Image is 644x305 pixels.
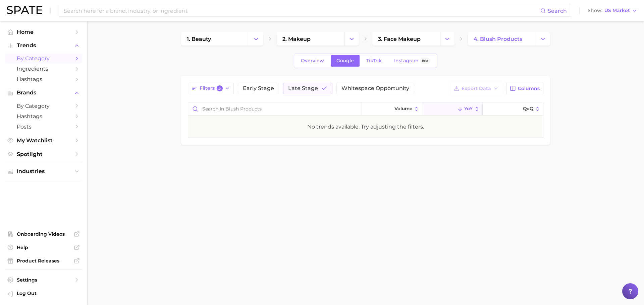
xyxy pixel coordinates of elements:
[17,29,70,35] span: Home
[17,90,70,96] span: Brands
[5,229,82,239] a: Onboarding Videos
[5,242,82,252] a: Help
[17,137,70,144] span: My Watchlist
[506,83,543,94] button: Columns
[17,124,70,130] span: Posts
[394,58,419,64] span: Instagram
[17,244,70,250] span: Help
[5,53,82,64] a: by Category
[422,58,428,64] span: Beta
[450,83,502,94] button: Export Data
[249,32,263,46] button: Change Category
[188,102,362,115] input: Search in blush products
[17,290,76,296] span: Log Out
[394,106,412,111] span: Volume
[536,32,550,46] button: Change Category
[483,102,543,116] button: QoQ
[474,36,522,42] span: 4. blush products
[588,9,602,12] span: Show
[188,83,234,94] button: Filters5
[17,103,70,109] span: by Category
[295,55,330,67] a: Overview
[5,64,82,74] a: Ingredients
[604,9,630,12] span: US Market
[422,102,483,116] button: YoY
[336,58,354,64] span: Google
[17,55,70,62] span: by Category
[388,55,436,67] a: InstagramBeta
[5,41,82,51] button: Trends
[17,231,70,237] span: Onboarding Videos
[5,256,82,266] a: Product Releases
[307,123,424,131] div: No trends available. Try adjusting the filters.
[468,32,536,46] a: 4. blush products
[5,166,82,176] button: Industries
[548,8,567,14] span: Search
[17,258,70,264] span: Product Releases
[17,168,70,174] span: Industries
[277,32,344,46] a: 2. makeup
[586,6,639,15] button: ShowUS Market
[362,102,422,116] button: Volume
[5,122,82,132] a: Posts
[523,106,533,111] span: QoQ
[282,36,311,42] span: 2. makeup
[17,76,70,82] span: Hashtags
[331,55,360,67] a: Google
[5,101,82,111] a: by Category
[5,27,82,37] a: Home
[63,5,540,16] input: Search here for a brand, industry, or ingredient
[5,149,82,159] a: Spotlight
[341,86,409,91] span: Whitespace Opportunity
[344,32,359,46] button: Change Category
[7,6,42,14] img: SPATE
[217,85,223,91] span: 5
[17,113,70,120] span: Hashtags
[5,74,82,84] a: Hashtags
[5,275,82,285] a: Settings
[200,85,223,91] span: Filters
[5,135,82,146] a: My Watchlist
[5,288,82,300] a: Log out. Currently logged in with e-mail meghnar@oddity.com.
[17,43,70,49] span: Trends
[17,277,70,283] span: Settings
[462,86,491,91] span: Export Data
[518,86,540,91] span: Columns
[440,32,454,46] button: Change Category
[372,32,440,46] a: 3. face makeup
[5,88,82,98] button: Brands
[288,86,318,91] span: Late Stage
[301,58,324,64] span: Overview
[17,151,70,157] span: Spotlight
[464,106,473,111] span: YoY
[5,111,82,122] a: Hashtags
[181,32,249,46] a: 1. beauty
[361,55,387,67] a: TikTok
[187,36,211,42] span: 1. beauty
[366,58,382,64] span: TikTok
[378,36,421,42] span: 3. face makeup
[17,66,70,72] span: Ingredients
[243,86,274,91] span: Early Stage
